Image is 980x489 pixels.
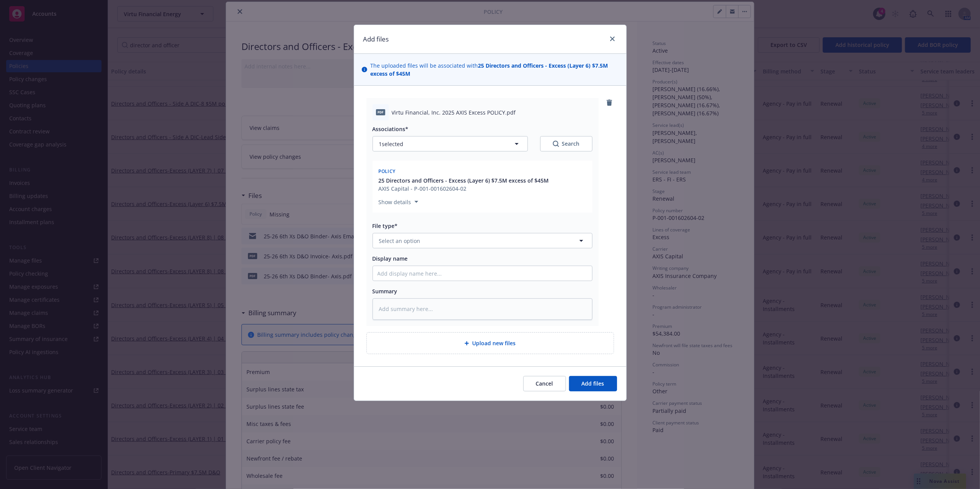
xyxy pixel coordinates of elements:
span: Summary [373,288,398,295]
span: File type* [373,222,398,230]
button: Show details [376,197,421,206]
button: Select an option [373,233,592,248]
span: Display name [373,255,408,262]
input: Add display name here... [373,266,592,281]
span: Select an option [379,237,421,245]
